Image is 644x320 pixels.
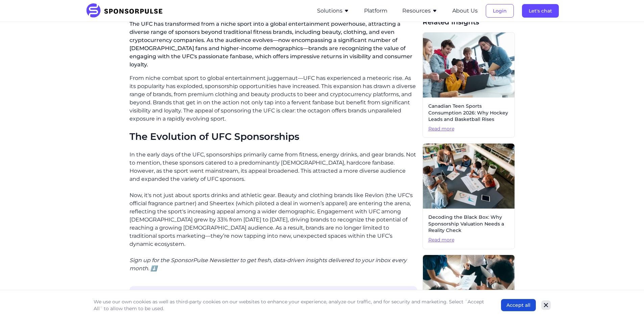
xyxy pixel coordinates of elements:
button: Solutions [317,7,349,15]
button: Let's chat [522,4,559,18]
button: Login [486,4,514,18]
iframe: Chat Widget [610,287,644,320]
i: Sign up for the SponsorPulse Newsletter to get fresh, data-driven insights delivered to your inbo... [129,257,407,272]
span: Decoding the Black Box: Why Sponsorship Valuation Needs a Reality Check [428,214,509,234]
p: In the early days of the UFC, sponsorships primarily came from fitness, energy drinks, and gear b... [129,151,417,183]
img: SponsorPulse [86,3,168,18]
p: From niche combat sport to global entertainment juggernaut—UFC has experienced a meteoric rise. A... [129,74,417,123]
button: About Us [452,7,478,15]
button: Accept all [501,299,536,311]
span: Read more [428,126,509,132]
a: Decoding the Black Box: Why Sponsorship Valuation Needs a Reality CheckRead more [423,143,515,249]
p: Now, it's not just about sports drinks and athletic gear. Beauty and clothing brands like Revlon ... [129,191,417,248]
img: Getty images courtesy of Unsplash [423,144,515,209]
button: Resources [402,7,437,15]
img: Getty images courtesy of Unsplash [423,33,515,98]
a: Canadian Teen Sports Consumption 2026: Why Hockey Leads and Basketball RisesRead more [423,32,515,138]
p: The UFC has transformed from a niche sport into a global entertainment powerhouse, attracting a d... [129,17,417,74]
a: About Us [452,8,478,14]
a: Let's chat [522,8,559,14]
a: Login [486,8,514,14]
p: We use our own cookies as well as third-party cookies on our websites to enhance your experience,... [94,298,487,312]
button: Close [541,300,551,310]
h2: The Evolution of UFC Sponsorships [129,131,417,143]
img: Photo by Getty Images courtesy of Unsplash [423,255,515,320]
span: Read more [428,237,509,243]
button: Platform [364,7,387,15]
a: Platform [364,8,387,14]
span: Canadian Teen Sports Consumption 2026: Why Hockey Leads and Basketball Rises [428,103,509,123]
